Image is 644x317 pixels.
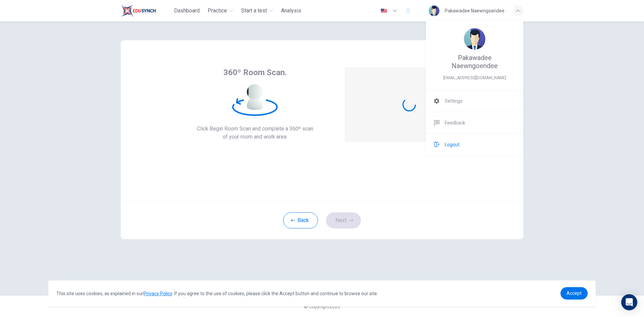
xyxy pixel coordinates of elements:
a: Settings [426,90,523,112]
span: Settings [445,97,463,105]
span: pam24740@hotmail.com [434,74,515,82]
span: Logout [445,141,460,149]
span: Feedback [445,119,465,127]
img: Profile picture [464,28,485,50]
div: Open Intercom Messenger [621,294,637,310]
span: Pakawadee Naewngoendee [434,54,515,70]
